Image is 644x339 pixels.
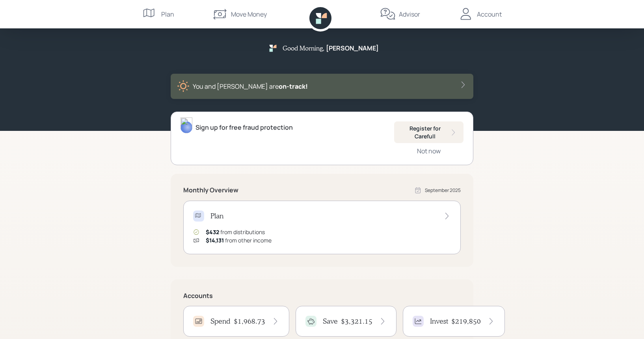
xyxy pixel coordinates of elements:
div: Plan [161,9,174,19]
div: Register for Carefull [400,125,457,140]
h5: Accounts [183,292,461,300]
h4: Save [323,317,338,326]
div: Not now [417,147,441,155]
h4: Spend [210,317,231,326]
span: on‑track! [279,82,308,91]
div: from other income [206,236,272,244]
div: Move Money [231,9,267,19]
h5: Monthly Overview [183,186,238,194]
span: $14,131 [206,237,224,244]
div: Advisor [399,9,420,19]
div: Sign up for free fraud protection [195,123,293,132]
span: $432 [206,228,219,236]
h4: Plan [210,212,223,220]
h4: $1,968.73 [234,317,265,326]
h4: $219,850 [451,317,481,326]
img: treva-nostdahl-headshot.png [181,117,192,133]
div: from distributions [206,228,265,236]
h5: Good Morning , [283,44,324,52]
h4: Invest [430,317,448,326]
img: sunny-XHVQM73Q.digested.png [177,80,190,93]
h4: $3,321.15 [341,317,372,326]
h5: [PERSON_NAME] [326,45,379,52]
div: You and [PERSON_NAME] are [193,82,308,91]
div: September 2025 [425,187,461,194]
div: Account [477,9,502,19]
button: Register for Carefull [394,121,463,143]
